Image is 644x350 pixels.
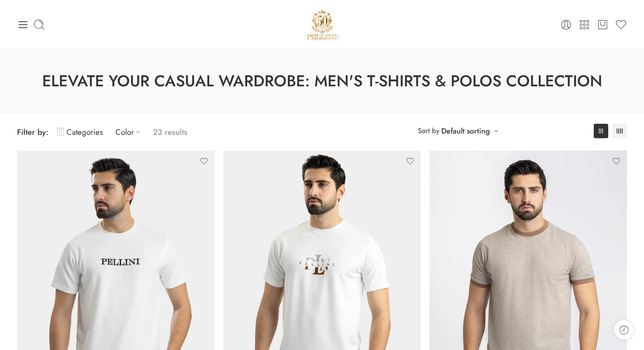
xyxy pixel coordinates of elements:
[597,19,609,31] a: Cart
[560,19,572,31] a: Login / Register
[21,70,623,92] h1: Elevate Your Casual Wardrobe: Men's T-Shirts & Polos Collection
[304,6,340,43] a: Pellini -
[418,124,439,138] span: Sort by
[115,122,144,142] a: Color
[57,122,103,142] a: Categories
[304,6,340,43] img: Pellini
[153,122,187,142] p: 23 results
[615,19,627,31] a: Wishlist
[17,126,49,138] span: Filter by:
[441,125,490,137] a: Default sorting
